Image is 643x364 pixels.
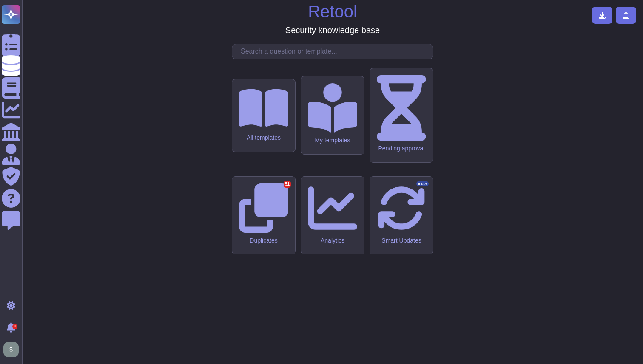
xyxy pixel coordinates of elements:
div: BETA [416,181,429,187]
img: user [3,342,19,357]
div: My templates [308,137,357,144]
div: 51 [284,181,291,188]
div: Duplicates [239,237,288,244]
div: Pending approval [377,145,426,152]
h3: Security knowledge base [285,25,380,35]
div: All templates [239,134,288,141]
button: user [2,340,25,359]
div: Smart Updates [377,237,426,244]
div: Analytics [308,237,357,244]
h1: Retool [308,1,357,22]
input: Search a question or template... [236,44,433,59]
div: 4 [12,324,17,329]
